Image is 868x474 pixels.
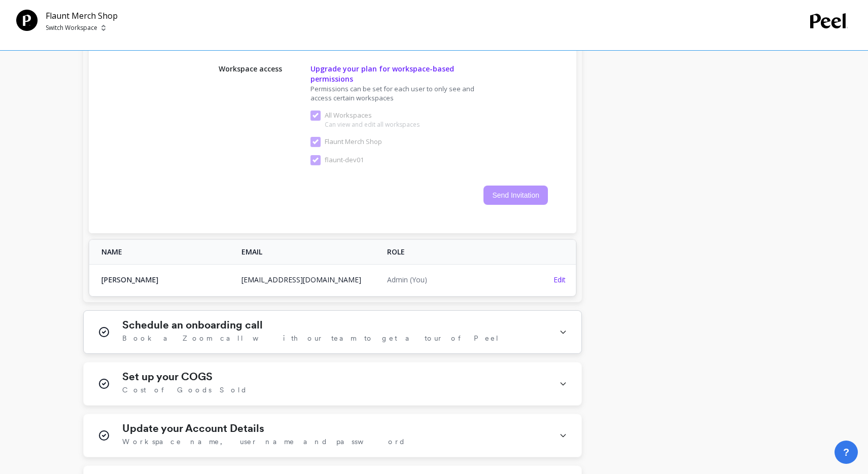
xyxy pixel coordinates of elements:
span: Upgrade your plan for workspace-based permissions [310,64,454,84]
p: Switch Workspace [46,24,97,32]
th: EMAIL [235,240,381,264]
span: Edit [553,275,566,284]
span: Workspace name, user name and password [122,436,406,447]
h1: Schedule an onboarding call [122,319,263,331]
span: Workspace access [211,60,282,74]
span: Permissions can be set for each user to only see and access certain workspaces [310,84,483,102]
th: ROLE [381,240,527,264]
h1: Update your Account Details [122,422,264,434]
td: Admin (You) [381,264,527,295]
span: Book a Zoom call with our team to get a tour of Peel [122,333,500,343]
img: picker [101,24,106,32]
p: Flaunt Merch Shop [46,10,118,22]
button: ? [835,441,858,464]
a: [EMAIL_ADDRESS][DOMAIN_NAME] [241,275,361,284]
span: ? [843,445,849,459]
span: Flaunt Merch Shop [310,137,382,147]
span: flaunt-dev01 [310,155,364,165]
span: [PERSON_NAME] [101,275,229,285]
button: Send Invitation [483,186,548,205]
span: All Workspaces [310,111,420,121]
span: Cost of Goods Sold [122,385,248,395]
h1: Set up your COGS [122,371,213,383]
img: Team Profile [16,10,38,31]
th: NAME [89,240,235,264]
